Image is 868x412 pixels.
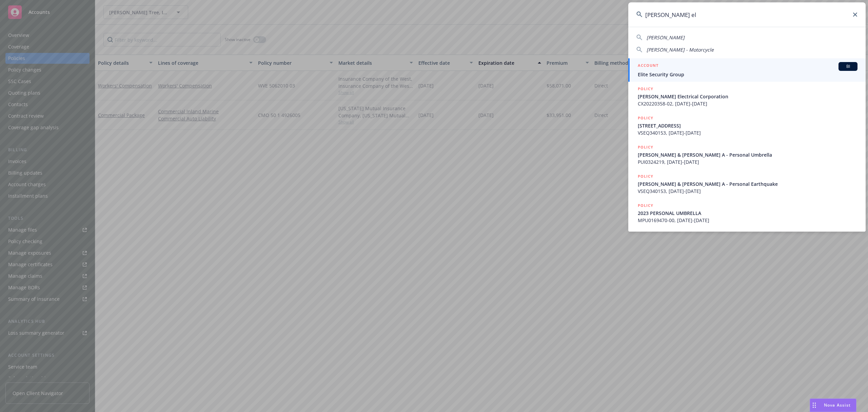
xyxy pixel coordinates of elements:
span: MPU0169470-00, [DATE]-[DATE] [638,217,857,224]
span: [PERSON_NAME] - Motorcycle [647,46,714,53]
span: CX20220358-02, [DATE]-[DATE] [638,100,857,107]
h5: POLICY [638,115,653,121]
a: POLICY2023 PERSONAL UMBRELLAMPU0169470-00, [DATE]-[DATE] [628,198,866,228]
span: [STREET_ADDRESS] [638,122,857,129]
a: POLICY[PERSON_NAME] & [PERSON_NAME] A - Personal UmbrellaPUI0324219, [DATE]-[DATE] [628,140,866,169]
h5: POLICY [638,202,653,209]
button: Nova Assist [810,398,856,412]
span: 2023 PERSONAL UMBRELLA [638,210,857,217]
a: ACCOUNTBIElite Security Group [628,58,866,82]
h5: POLICY [638,85,653,92]
input: Search... [628,2,866,27]
a: POLICY[PERSON_NAME] & [PERSON_NAME] A - Personal EarthquakeVSEQ340153, [DATE]-[DATE] [628,169,866,198]
span: [PERSON_NAME] & [PERSON_NAME] A - Personal Earthquake [638,180,857,188]
span: Elite Security Group [638,71,857,78]
h5: ACCOUNT [638,62,658,70]
span: [PERSON_NAME] & [PERSON_NAME] A - Personal Umbrella [638,151,857,158]
span: PUI0324219, [DATE]-[DATE] [638,158,857,165]
span: BI [841,63,855,70]
a: POLICY[STREET_ADDRESS]VSEQ340153, [DATE]-[DATE] [628,111,866,140]
span: [PERSON_NAME] [647,34,685,41]
h5: POLICY [638,144,653,151]
h5: POLICY [638,173,653,180]
span: VSEQ340153, [DATE]-[DATE] [638,129,857,136]
div: Drag to move [810,399,818,412]
span: [PERSON_NAME] Electrical Corporation [638,93,857,100]
span: VSEQ340153, [DATE]-[DATE] [638,188,857,195]
span: Nova Assist [824,402,851,408]
a: POLICY[PERSON_NAME] Electrical CorporationCX20220358-02, [DATE]-[DATE] [628,82,866,111]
